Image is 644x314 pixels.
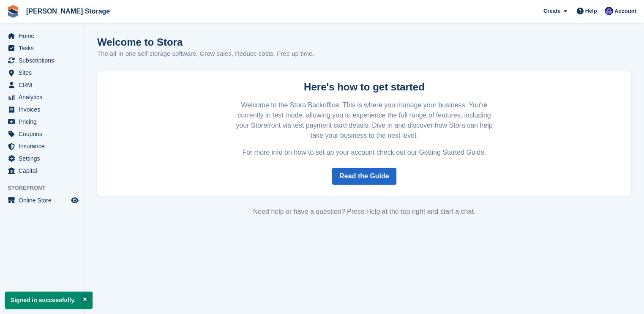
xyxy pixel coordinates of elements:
span: Online Store [19,194,69,206]
span: Storefront [8,184,84,192]
a: menu [4,91,80,103]
a: menu [4,165,80,177]
img: stora-icon-8386f47178a22dfd0bd8f6a31ec36ba5ce8667c1dd55bd0f319d3a0aa187defe.svg [7,5,19,18]
a: menu [4,55,80,66]
a: menu [4,194,80,206]
a: menu [4,116,80,128]
a: Preview store [70,195,80,205]
span: Sites [19,67,69,79]
span: Invoices [19,104,69,115]
p: The all-in-one self storage software. Grow sales. Reduce costs. Free up time. [97,49,314,59]
span: Account [614,7,636,16]
span: Capital [19,165,69,177]
a: [PERSON_NAME] Storage [23,4,113,18]
span: Create [543,7,560,15]
span: CRM [19,79,69,91]
a: menu [4,104,80,115]
h1: Welcome to Stora [97,36,314,48]
span: Settings [19,153,69,164]
p: Welcome to the Stora Backoffice. This is where you manage your business. You're currently in test... [231,100,498,141]
span: Coupons [19,128,69,140]
a: menu [4,79,80,91]
a: menu [4,128,80,140]
div: Need help or have a question? Press Help at the top right and start a chat. [97,207,631,217]
span: Subscriptions [19,55,69,66]
span: Analytics [19,91,69,103]
strong: Here's how to get started [304,81,425,93]
a: menu [4,42,80,54]
p: Signed in successfully. [5,292,93,309]
a: menu [4,153,80,164]
a: menu [4,140,80,152]
a: Read the Guide [332,168,396,185]
img: Tim Sinnott [605,7,613,15]
span: Tasks [19,42,69,54]
span: Help [585,7,597,15]
span: Home [19,30,69,42]
p: For more info on how to set up your account check out our Getting Started Guide. [231,147,498,158]
a: menu [4,67,80,79]
span: Pricing [19,116,69,128]
span: Insurance [19,140,69,152]
a: menu [4,30,80,42]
